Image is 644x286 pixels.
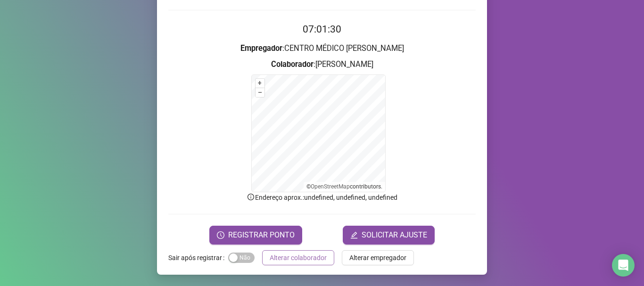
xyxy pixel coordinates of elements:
[168,192,476,203] p: Endereço aprox. : undefined, undefined, undefined
[306,183,382,190] li: © contributors.
[350,231,358,239] span: edit
[240,44,282,53] strong: Empregador
[311,183,350,190] a: OpenStreetMap
[262,250,334,265] button: Alterar colaborador
[256,88,264,97] button: –
[168,250,228,265] label: Sair após registrar
[349,253,406,263] span: Alterar empregador
[343,226,435,245] button: editSOLICITAR AJUSTE
[247,193,255,201] span: info-circle
[168,42,476,55] h3: : CENTRO MÉDICO [PERSON_NAME]
[303,24,341,35] time: 07:01:30
[217,231,224,239] span: clock-circle
[209,226,302,245] button: REGISTRAR PONTO
[342,250,414,265] button: Alterar empregador
[270,253,327,263] span: Alterar colaborador
[256,79,264,88] button: +
[228,229,295,241] span: REGISTRAR PONTO
[271,60,314,69] strong: Colaborador
[362,229,427,241] span: SOLICITAR AJUSTE
[168,58,476,71] h3: : [PERSON_NAME]
[612,254,635,277] div: Open Intercom Messenger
